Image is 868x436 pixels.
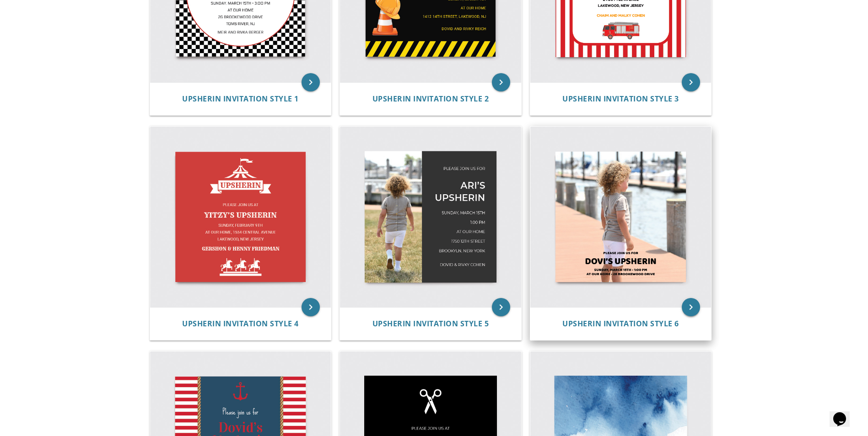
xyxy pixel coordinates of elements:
[530,127,712,308] img: Upsherin Invitation Style 6
[182,319,299,328] a: Upsherin Invitation Style 4
[182,95,299,103] a: Upsherin Invitation Style 1
[302,298,320,316] a: keyboard_arrow_right
[372,95,489,103] a: Upsherin Invitation Style 2
[372,94,489,104] span: Upsherin Invitation Style 2
[830,399,859,427] iframe: chat widget
[562,319,679,329] span: Upsherin Invitation Style 6
[150,127,331,308] img: Upsherin Invitation Style 4
[492,298,510,316] a: keyboard_arrow_right
[340,127,521,308] img: Upsherin Invitation Style 5
[302,73,320,91] a: keyboard_arrow_right
[372,319,489,329] span: Upsherin Invitation Style 5
[562,95,679,103] a: Upsherin Invitation Style 3
[492,73,510,91] a: keyboard_arrow_right
[182,319,299,329] span: Upsherin Invitation Style 4
[372,319,489,328] a: Upsherin Invitation Style 5
[562,319,679,328] a: Upsherin Invitation Style 6
[182,94,299,104] span: Upsherin Invitation Style 1
[682,298,700,316] a: keyboard_arrow_right
[562,94,679,104] span: Upsherin Invitation Style 3
[682,73,700,91] a: keyboard_arrow_right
